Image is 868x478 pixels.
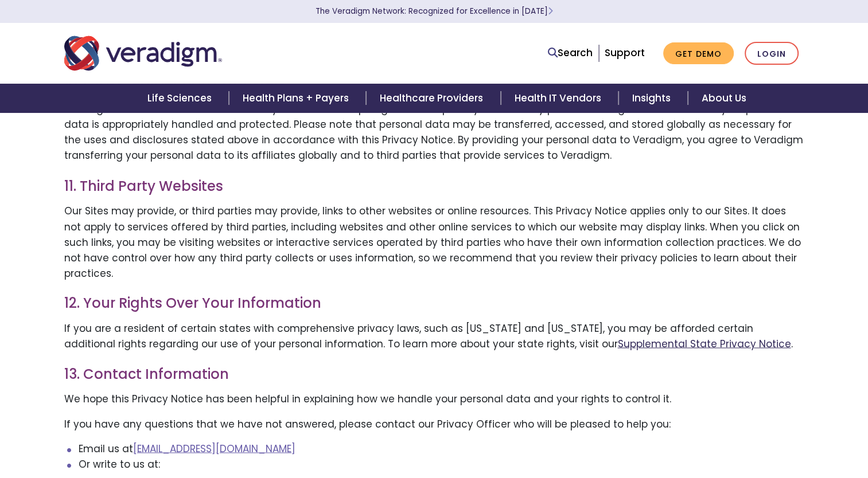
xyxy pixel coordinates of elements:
a: Healthcare Providers [366,84,500,113]
span: Learn More [548,6,553,17]
a: Health Plans + Payers [229,84,366,113]
h3: 11. Third Party Websites [64,178,804,194]
a: Health IT Vendors [501,84,618,113]
h3: 13. Contact Information [64,366,804,382]
img: Veradigm logo [64,34,222,72]
p: Our Sites may provide, or third parties may provide, links to other websites or online resources.... [64,203,804,281]
p: If you are a resident of certain states with comprehensive privacy laws, such as [US_STATE] and [... [64,320,804,351]
li: Email us at [79,441,804,456]
a: Get Demo [663,42,734,65]
a: Search [548,45,593,61]
a: [EMAIL_ADDRESS][DOMAIN_NAME] [133,441,295,455]
a: Life Sciences [134,84,229,113]
p: If you have any questions that we have not answered, please contact our Privacy Officer who will ... [64,416,804,432]
p: Veradigm works with clients internationally and has developed global data privacy and security pr... [64,101,804,164]
h3: 12. Your Rights Over Your Information [64,295,804,311]
p: We hope this Privacy Notice has been helpful in explaining how we handle your personal data and y... [64,391,804,406]
a: Insights [618,84,688,113]
a: Support [605,46,645,60]
a: Login [745,42,799,65]
a: The Veradigm Network: Recognized for Excellence in [DATE]Learn More [316,6,553,17]
a: Supplemental State Privacy Notice [618,336,791,350]
a: About Us [688,84,760,113]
